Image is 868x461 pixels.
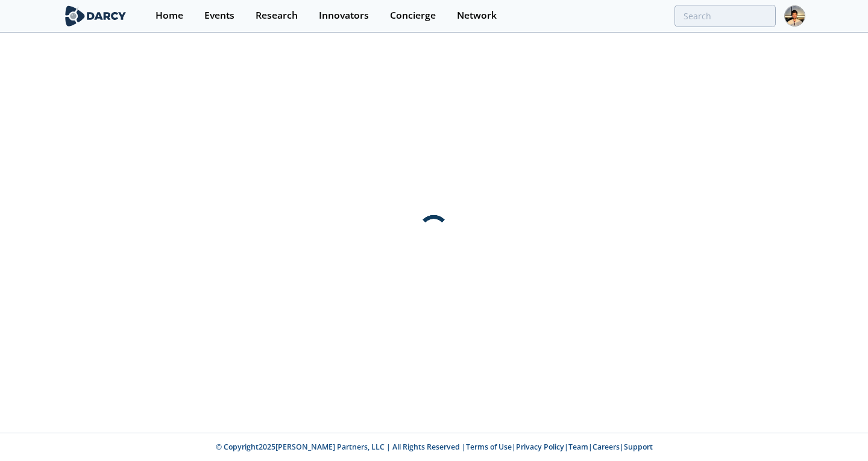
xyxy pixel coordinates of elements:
[675,5,776,27] input: Advanced Search
[256,11,298,20] div: Research
[204,11,234,20] div: Events
[516,442,564,452] a: Privacy Policy
[390,11,436,20] div: Concierge
[784,5,805,27] img: Profile
[457,11,497,20] div: Network
[466,442,512,452] a: Terms of Use
[319,11,369,20] div: Innovators
[593,442,620,452] a: Careers
[624,442,653,452] a: Support
[156,11,183,20] div: Home
[63,5,128,27] img: logo-wide.svg
[17,442,851,453] p: © Copyright 2025 [PERSON_NAME] Partners, LLC | All Rights Reserved | | | | |
[568,442,588,452] a: Team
